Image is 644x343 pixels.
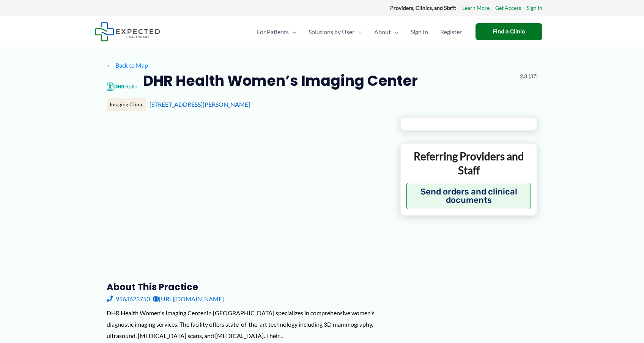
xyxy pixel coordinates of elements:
div: DHR Health Women's Imaging Center in [GEOGRAPHIC_DATA] specializes in comprehensive women's diagn... [107,307,388,341]
span: Sign In [411,19,428,45]
div: Imaging Clinic [107,98,146,111]
a: Solutions by UserMenu Toggle [302,19,368,45]
span: Menu Toggle [354,19,362,45]
span: About [374,19,391,45]
p: Referring Providers and Staff [406,149,531,177]
span: Menu Toggle [391,19,398,45]
a: 9563623750 [107,293,150,305]
span: (37) [529,71,538,81]
a: [URL][DOMAIN_NAME] [153,293,224,305]
a: Find a Clinic [476,23,542,40]
nav: Primary Site Navigation [251,19,468,45]
a: For PatientsMenu Toggle [251,19,302,45]
h3: About this practice [107,281,388,293]
a: Register [434,19,468,45]
a: Learn More [462,3,490,13]
a: [STREET_ADDRESS][PERSON_NAME] [150,101,250,108]
span: Solutions by User [309,19,354,45]
button: Send orders and clinical documents [406,183,531,209]
a: Sign In [405,19,434,45]
h2: DHR Health Women’s Imaging Center [143,71,418,90]
span: For Patients [257,19,289,45]
img: Expected Healthcare Logo - side, dark font, small [94,22,160,41]
strong: Providers, Clinics, and Staff: [390,5,457,11]
a: ←Back to Map [107,60,148,71]
span: ← [107,62,114,69]
span: Register [440,19,462,45]
a: AboutMenu Toggle [368,19,405,45]
span: 2.3 [520,71,527,81]
span: Menu Toggle [289,19,296,45]
a: Get Access [495,3,521,13]
a: Sign In [527,3,542,13]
